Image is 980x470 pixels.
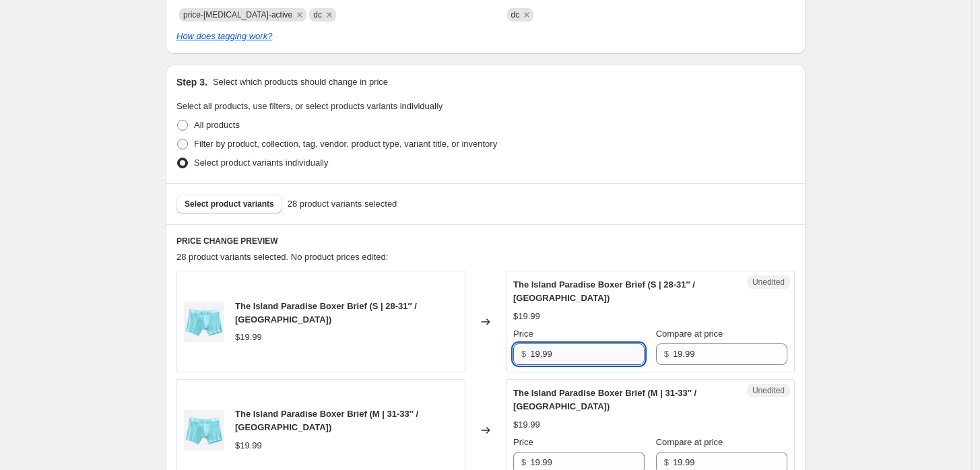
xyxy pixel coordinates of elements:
[664,349,669,359] span: $
[656,437,723,447] span: Compare at price
[176,236,795,246] h6: PRICE CHANGE PREVIEW
[521,457,526,467] span: $
[194,120,240,130] span: All products
[213,75,388,89] p: Select which products should change in price
[752,277,785,288] span: Unedited
[752,385,785,396] span: Unedited
[513,279,695,303] span: The Island Paradise Boxer Brief (S | 28-31″ / [GEOGRAPHIC_DATA])
[185,199,274,209] span: Select product variants
[511,10,520,20] span: dc
[521,9,533,21] button: Remove dc
[184,302,224,342] img: TheIslandParadiseBoxerBrief_80x.png
[176,101,443,111] span: Select all products, use filters, or select products variants individually
[513,437,533,447] span: Price
[656,329,723,339] span: Compare at price
[235,301,417,325] span: The Island Paradise Boxer Brief (S | 28-31″ / [GEOGRAPHIC_DATA])
[176,252,388,262] span: 28 product variants selected. No product prices edited:
[176,31,272,41] a: How does tagging work?
[184,410,224,450] img: TheIslandParadiseBoxerBrief_80x.png
[194,158,328,168] span: Select product variants individually
[513,388,696,411] span: The Island Paradise Boxer Brief (M | 31-33″ / [GEOGRAPHIC_DATA])
[521,349,526,359] span: $
[513,329,533,339] span: Price
[288,197,397,211] span: 28 product variants selected
[183,10,292,20] span: price-change-job-active
[513,418,540,432] div: $19.99
[294,9,306,21] button: Remove price-change-job-active
[235,409,418,432] span: The Island Paradise Boxer Brief (M | 31-33″ / [GEOGRAPHIC_DATA])
[664,457,669,467] span: $
[235,439,262,452] div: $19.99
[313,10,322,20] span: dc
[176,195,282,213] button: Select product variants
[176,75,207,89] h2: Step 3.
[513,310,540,323] div: $19.99
[323,9,335,21] button: Remove dc
[235,331,262,344] div: $19.99
[194,139,497,149] span: Filter by product, collection, tag, vendor, product type, variant title, or inventory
